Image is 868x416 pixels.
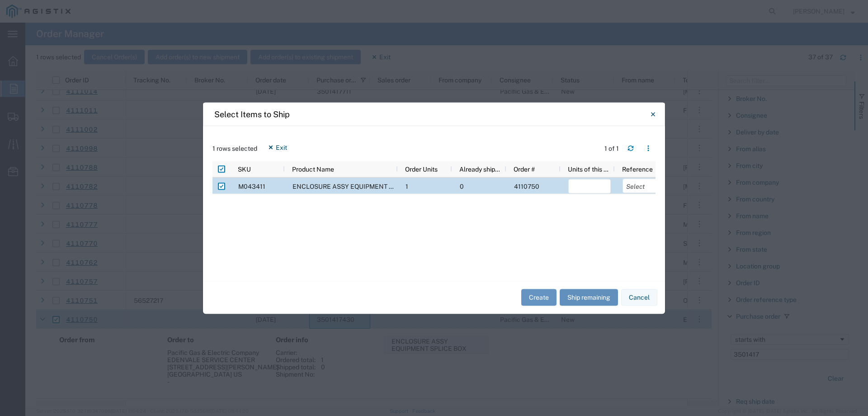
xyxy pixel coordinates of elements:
span: 4110750 [514,182,539,190]
span: Product Name [292,165,334,172]
h4: Select Items to Ship [214,108,290,120]
button: Close [644,105,662,123]
span: 1 rows selected [212,143,257,153]
span: Order # [514,165,535,172]
span: 1 [406,182,408,190]
span: Already shipped [459,165,503,172]
button: Ship remaining [560,289,618,306]
span: Reference [622,165,653,172]
span: ENCLOSURE ASSY EQUIPMENT SPLICE BOX [292,182,425,190]
span: Order Units [405,165,438,172]
button: Refresh table [623,141,638,156]
div: 1 of 1 [604,143,620,153]
span: Units of this shipment [568,165,611,172]
button: Create [521,289,557,306]
span: SKU [238,165,251,172]
span: 0 [460,182,464,190]
button: Exit [260,140,294,154]
button: Cancel [621,289,657,306]
span: M043411 [238,182,265,190]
